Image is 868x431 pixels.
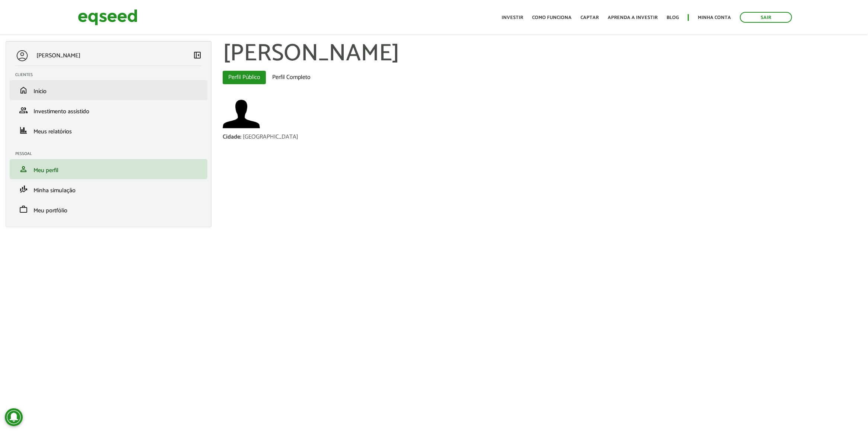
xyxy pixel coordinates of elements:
a: workMeu portfólio [15,205,202,214]
li: Meus relatórios [10,120,207,140]
img: EqSeed [78,7,137,27]
li: Meu portfólio [10,199,207,219]
h1: [PERSON_NAME] [223,41,862,67]
a: Perfil Completo [267,71,316,84]
a: Blog [667,15,679,20]
a: groupInvestimento assistido [15,106,202,115]
img: Foto de CARLOS FELIPE SA BAIONETA [223,95,260,133]
span: left_panel_close [193,51,202,60]
a: financeMeus relatórios [15,126,202,135]
span: Meus relatórios [34,127,72,137]
span: home [19,86,28,95]
h2: Clientes [15,73,207,77]
h2: Pessoal [15,152,207,156]
a: Minha conta [698,15,731,20]
a: Captar [581,15,599,20]
li: Meu perfil [10,159,207,179]
span: Investimento assistido [34,107,89,117]
span: group [19,106,28,115]
a: Ver perfil do usuário. [223,95,260,133]
div: Cidade [223,134,243,140]
a: Colapsar menu [193,51,202,61]
span: Início [34,86,47,96]
li: Investimento assistido [10,100,207,120]
a: homeInício [15,86,202,95]
div: [GEOGRAPHIC_DATA] [243,134,298,140]
span: : [240,132,241,142]
span: finance [19,126,28,135]
span: work [19,205,28,214]
a: Investir [502,15,523,20]
li: Início [10,80,207,100]
a: finance_modeMinha simulação [15,185,202,194]
li: Minha simulação [10,179,207,199]
span: Meu portfólio [34,206,67,216]
a: personMeu perfil [15,165,202,174]
a: Aprenda a investir [608,15,658,20]
p: [PERSON_NAME] [36,52,80,59]
a: Sair [740,12,792,23]
span: Minha simulação [34,186,76,196]
span: person [19,165,28,174]
a: Perfil Público [223,71,266,84]
span: Meu perfil [34,165,58,175]
a: Como funciona [532,15,572,20]
span: finance_mode [19,185,28,194]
